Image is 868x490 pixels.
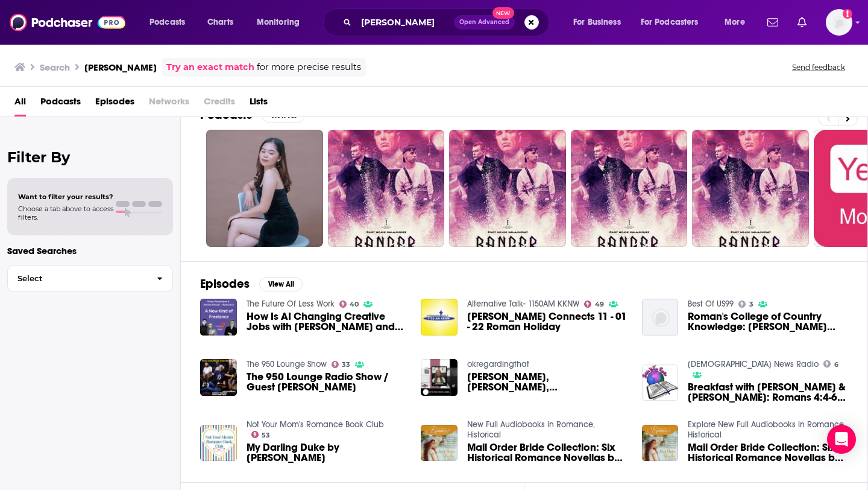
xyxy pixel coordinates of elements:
a: Show notifications dropdown [763,12,783,33]
a: Alternative Talk- 1150AM KKNW [467,299,579,309]
span: 40 [350,302,359,307]
a: All [14,92,26,116]
span: For Business [573,14,621,31]
a: 49 [584,301,604,308]
button: open menu [565,13,636,32]
img: Podchaser - Follow, Share and Rate Podcasts [10,11,125,34]
span: Monitoring [257,14,300,31]
a: The Future Of Less Work [247,299,335,309]
p: Saved Searches [7,245,173,256]
button: open menu [248,13,315,32]
span: My Darling Duke by [PERSON_NAME] [247,442,407,463]
span: The 950 Lounge Radio Show / Guest [PERSON_NAME] [247,372,407,392]
a: Episodes [95,92,134,116]
img: User Profile [826,9,852,36]
img: My Darling Duke by Stacy Reid [200,425,237,462]
span: Mail Order Bride Collection: Six Historical Romance Novellas by [PERSON_NAME], [PERSON_NAME], [PE... [688,442,848,463]
button: open menu [716,13,760,32]
a: Mail Order Bride Collection: Six Historical Romance Novellas by Sian Ann Bessey, Kristin Holt, St... [467,442,627,463]
button: open menu [141,13,201,32]
span: Open Advanced [459,19,509,25]
div: Open Intercom Messenger [827,425,856,454]
a: Try an exact match [166,60,254,74]
a: 40 [339,301,359,308]
a: Lists [250,92,268,116]
button: Send feedback [788,62,849,72]
span: Charts [207,14,233,31]
span: For Podcasters [641,14,699,31]
span: 6 [834,362,838,367]
a: EpisodesView All [200,276,303,291]
a: 3 [738,301,753,308]
a: Stacy Connects 11 - 01 - 22 Roman Holiday [467,311,627,332]
a: Tami Roman, DaniLeigh, Dababy, Zac Stacy, Kenashia, and Kyle Rittenhouse verdict. [467,372,627,392]
span: 33 [342,362,350,367]
a: Charts [200,13,241,32]
img: The 950 Lounge Radio Show / Guest Stacy Romano [200,359,237,396]
span: Credits [204,92,235,116]
span: How Is AI Changing Creative Jobs with [PERSON_NAME] and [PERSON_NAME] [247,311,407,332]
span: [PERSON_NAME] Connects 11 - 01 - 22 Roman Holiday [467,311,627,332]
button: Open AdvancedNew [454,15,515,30]
h2: Episodes [200,276,250,291]
div: Search podcasts, credits, & more... [335,8,561,36]
button: Show profile menu [826,9,852,36]
button: open menu [633,13,716,32]
a: Not Your Mom's Romance Book Club [247,419,384,430]
img: Mail Order Bride Collection: Six Historical Romance Novellas by Sian Ann Bessey, Kristin Holt, St... [421,425,458,462]
img: Roman's College of Country Knowledge: Stacy From The North Side [642,299,679,336]
img: How Is AI Changing Creative Jobs with Stacy Pavlyshyna and Roman Sevast [200,299,237,336]
h2: Filter By [7,148,173,166]
svg: Add a profile image [843,9,852,19]
a: Bible News Radio [688,359,819,369]
img: Stacy Connects 11 - 01 - 22 Roman Holiday [421,299,458,336]
button: View All [259,277,303,291]
a: My Darling Duke by Stacy Reid [247,442,407,463]
a: The 950 Lounge Show [247,359,327,369]
span: 49 [595,302,604,307]
span: Logged in as elliesachs09 [826,9,852,36]
img: Tami Roman, DaniLeigh, Dababy, Zac Stacy, Kenashia, and Kyle Rittenhouse verdict. [421,359,458,396]
a: New Full Audiobooks in Romance, Historical [467,419,595,440]
span: Roman's College of Country Knowledge: [PERSON_NAME] From The [GEOGRAPHIC_DATA] [688,311,848,332]
input: Search podcasts, credits, & more... [356,13,454,32]
a: okregardingthat [467,359,529,369]
a: 6 [823,360,838,367]
img: Breakfast with Randall & Stacy: Romans 4:4-6 & Christian Persecution Update [642,364,679,401]
button: Select [7,265,173,292]
a: Roman's College of Country Knowledge: Stacy From The North Side [688,311,848,332]
span: More [725,14,745,31]
span: New [492,7,514,19]
a: How Is AI Changing Creative Jobs with Stacy Pavlyshyna and Roman Sevast [247,311,407,332]
h3: Search [40,62,70,73]
a: Best Of US99 [688,299,734,309]
span: Networks [149,92,189,116]
img: Mail Order Bride Collection: Six Historical Romance Novellas by Sian Ann Bessey, Kristin Holt, St... [642,425,679,462]
a: Breakfast with Randall & Stacy: Romans 4:4-6 & Christian Persecution Update [688,382,848,402]
span: Breakfast with [PERSON_NAME] & [PERSON_NAME]: Romans 4:4-6 & [DEMOGRAPHIC_DATA] [MEDICAL_DATA] Up... [688,382,848,402]
span: Select [8,275,147,282]
span: [PERSON_NAME], [PERSON_NAME], [PERSON_NAME], [PERSON_NAME], [PERSON_NAME], and [PERSON_NAME] verd... [467,372,627,392]
a: Show notifications dropdown [793,12,811,33]
a: Mail Order Bride Collection: Six Historical Romance Novellas by Sian Ann Bessey, Kristin Holt, St... [688,442,848,463]
span: for more precise results [257,60,361,74]
span: Choose a tab above to access filters. [18,205,113,221]
a: Podcasts [40,92,81,116]
a: 33 [332,361,351,368]
span: 3 [749,302,753,307]
span: Mail Order Bride Collection: Six Historical Romance Novellas by [PERSON_NAME], [PERSON_NAME], [PE... [467,442,627,463]
a: The 950 Lounge Radio Show / Guest Stacy Romano [247,372,407,392]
